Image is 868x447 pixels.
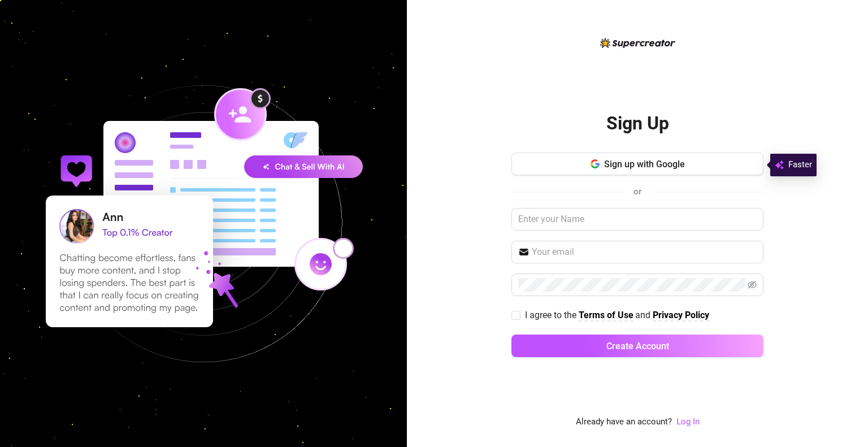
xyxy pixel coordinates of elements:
button: Create Account [511,335,763,357]
span: I agree to the [525,310,579,320]
input: Your email [532,245,757,259]
strong: Terms of Use [579,310,633,320]
img: svg%3e [775,158,784,172]
span: and [635,310,653,320]
span: Already have an account? [576,415,672,429]
span: Sign up with Google [604,159,685,170]
a: Log In [676,415,700,429]
a: Privacy Policy [653,310,709,322]
button: Sign up with Google [511,153,763,175]
strong: Privacy Policy [653,310,709,320]
span: Faster [788,158,812,172]
span: or [633,186,641,197]
span: eye-invisible [748,280,757,289]
input: Enter your Name [511,208,763,231]
h2: Sign Up [606,112,669,135]
a: Terms of Use [579,310,633,322]
img: logo-BBDzfeDw.svg [600,38,675,48]
img: signup-background-D0MIrEPF.svg [8,28,399,419]
span: Create Account [606,341,669,351]
a: Log In [676,416,700,427]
